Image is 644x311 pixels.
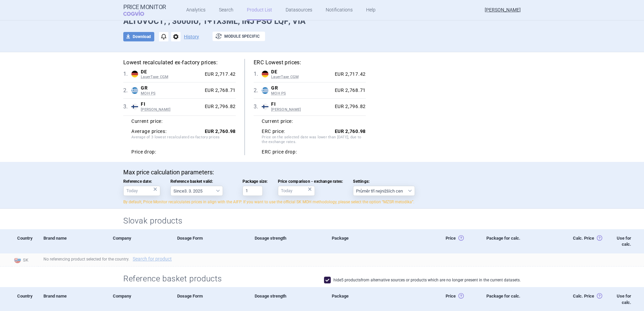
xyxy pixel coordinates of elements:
span: Settings: [353,179,415,184]
strong: ERC price: [262,129,285,135]
div: Package [327,229,404,253]
span: 3 . [123,103,131,111]
span: Price comparison - exchange rates: [278,179,343,184]
div: Use for calc. [602,229,635,253]
input: Price comparison - exchange rates:× [278,186,315,196]
strong: EUR 2,760.98 [335,129,366,134]
span: LauerTaxe CGM [141,75,202,79]
div: Calc. Price [533,229,602,253]
strong: Current price: [262,118,293,124]
strong: Price Monitor [123,4,166,10]
div: Dosage strength [250,229,327,253]
div: Dosage Form [172,229,249,253]
span: DE [271,69,332,75]
span: MOH PS [141,91,202,96]
span: 3 . [254,103,262,111]
strong: EUR 2,760.98 [205,129,236,134]
div: EUR 2,768.71 [202,88,236,94]
span: FI [141,101,202,107]
h2: Slovak products [123,215,521,227]
span: 1 . [254,70,262,78]
div: EUR 2,717.42 [202,71,236,77]
span: Reference basket valid: [170,179,232,184]
span: FI [271,101,332,107]
span: 2 . [123,87,131,95]
span: SK [12,255,38,264]
div: Package for calc. [481,229,533,253]
div: × [308,185,312,193]
label: hide 5 products from alternative sources or products which are no longer present in the current d... [324,277,521,283]
img: Greece [131,87,138,94]
strong: Current price: [131,118,163,124]
input: Package size: [243,186,263,196]
span: LauerTaxe CGM [271,75,332,79]
p: Max price calculation parameters: [123,169,521,176]
a: Price MonitorCOGVIO [123,4,166,16]
h5: Lowest recalculated ex-factory prices: [123,59,236,66]
h1: ALTUVOCT; ; 3000IU; 1+1X3ML; INJ PSO LQF; VIA [123,16,521,26]
span: No referencing product selected for the country. [43,257,175,262]
div: Brand name [38,229,108,253]
input: Reference date:× [123,186,160,196]
p: By default, Price Monitor recalculates prices in align with the AIFP. If you want to use the offi... [123,199,521,205]
select: Reference basket valid: [170,186,223,196]
select: Settings: [353,186,415,196]
h5: ERC Lowest prices: [254,59,366,66]
h2: Reference basket products [123,273,227,284]
a: Search for product [133,256,172,261]
span: GR [141,85,202,91]
button: Download [123,32,154,41]
button: History [184,34,199,39]
img: Greece [262,87,268,94]
img: Germany [262,71,268,77]
img: Finland [131,103,138,110]
span: 2 . [254,87,262,95]
img: Finland [262,103,268,110]
div: EUR 2,796.82 [332,104,366,110]
span: Reference date: [123,179,160,184]
strong: Average prices: [131,129,167,135]
span: Price on the selected date was lower than [DATE], due to the exchange rates. [262,135,366,146]
span: DE [141,69,202,75]
span: [PERSON_NAME] [271,107,332,112]
img: Germany [131,71,138,77]
span: COGVIO [123,10,154,16]
div: Company [108,229,172,253]
div: EUR 2,768.71 [332,88,366,94]
img: Slovakia [14,256,21,263]
strong: Price drop: [131,149,156,155]
strong: ERC price drop: [262,149,297,155]
span: GR [271,85,332,91]
span: Average of 3 lowest recalculated ex-factory prices [131,135,236,146]
div: EUR 2,717.42 [332,71,366,77]
div: × [153,185,157,193]
span: MOH PS [271,91,332,96]
span: [PERSON_NAME] [141,107,202,112]
span: Package size: [243,179,268,184]
button: Module specific [213,32,265,41]
div: Price [404,229,481,253]
div: Country [12,229,38,253]
span: 1 . [123,70,131,78]
div: EUR 2,796.82 [202,104,236,110]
